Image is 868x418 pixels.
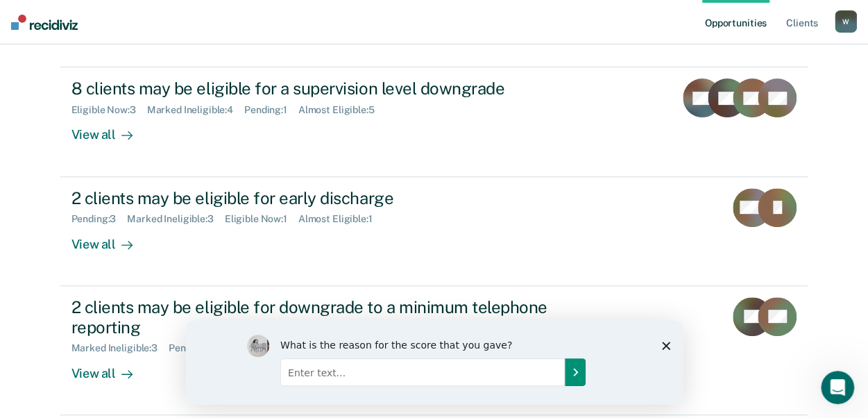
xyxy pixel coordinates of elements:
[71,116,149,143] div: View all
[60,67,808,176] a: 8 clients may be eligible for a supervision level downgradeEligible Now:3Marked Ineligible:4Pendi...
[71,104,147,116] div: Eligible Now : 3
[71,213,128,225] div: Pending : 3
[71,342,169,354] div: Marked Ineligible : 3
[127,213,224,225] div: Marked Ineligible : 3
[169,342,223,354] div: Pending : 1
[60,177,808,286] a: 2 clients may be eligible for early dischargePending:3Marked Ineligible:3Eligible Now:1Almost Eli...
[225,213,298,225] div: Eligible Now : 1
[147,104,244,116] div: Marked Ineligible : 4
[71,188,559,208] div: 2 clients may be eligible for early discharge
[71,354,149,381] div: View all
[821,371,854,404] iframe: Intercom live chat
[186,321,683,404] iframe: Survey by Kim from Recidiviz
[71,225,149,252] div: View all
[835,10,857,33] button: W
[60,286,808,415] a: 2 clients may be eligible for downgrade to a minimum telephone reportingMarked Ineligible:3Pendin...
[71,297,559,337] div: 2 clients may be eligible for downgrade to a minimum telephone reporting
[71,78,559,99] div: 8 clients may be eligible for a supervision level downgrade
[244,104,298,116] div: Pending : 1
[298,213,384,225] div: Almost Eligible : 1
[298,104,386,116] div: Almost Eligible : 5
[11,15,78,30] img: Recidiviz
